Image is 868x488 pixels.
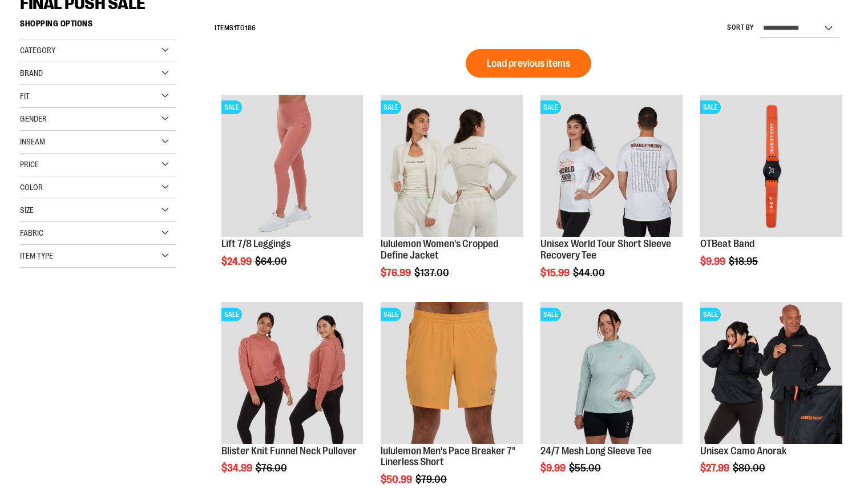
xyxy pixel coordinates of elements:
img: Product image for lululemon Define Jacket Cropped [381,95,523,237]
a: OTBeat BandSALE [700,95,842,239]
h2: Items to [215,19,256,37]
a: Lift 7/8 Leggings [221,238,290,249]
span: Category [20,46,55,55]
span: Inseam [20,137,45,146]
a: lululemon Men's Pace Breaker 7" Linerless Short [381,445,515,468]
a: Product image for Blister Knit Funnelneck PulloverSALE [221,302,364,446]
a: Unisex Camo Anorak [700,445,786,457]
span: SALE [700,100,721,114]
span: $79.00 [415,474,449,485]
a: 24/7 Mesh Long Sleeve TeeSALE [540,302,683,446]
span: $27.99 [700,462,731,474]
span: SALE [540,308,561,321]
span: SALE [700,308,721,321]
div: product [535,89,688,307]
img: OTBeat Band [700,95,842,237]
a: Product image for Unisex Camo AnorakSALE [700,302,842,446]
a: lululemon Women's Cropped Define Jacket [381,238,498,261]
div: product [375,89,528,307]
span: Item Type [20,251,53,260]
label: Sort By [727,23,754,33]
span: SALE [381,100,401,114]
img: Product image for lululemon Pace Breaker Short 7in Linerless [381,302,523,444]
img: Product image for Blister Knit Funnelneck Pullover [221,302,364,444]
span: $15.99 [540,267,571,279]
span: SALE [540,100,561,114]
span: $64.00 [255,256,289,267]
a: OTBeat Band [700,238,754,249]
strong: Shopping Options [20,14,176,39]
div: product [695,89,848,296]
a: Product image for lululemon Pace Breaker Short 7in LinerlessSALE [381,302,523,446]
a: Product image for Lift 7/8 LeggingsSALE [221,95,364,239]
a: 24/7 Mesh Long Sleeve Tee [540,445,652,457]
img: 24/7 Mesh Long Sleeve Tee [540,302,683,444]
span: $76.00 [256,462,289,474]
span: Size [20,205,34,215]
span: Load previous items [487,58,570,69]
span: $18.95 [729,256,760,267]
span: Color [20,183,43,192]
img: Product image for Unisex Camo Anorak [700,302,842,444]
a: Product image for lululemon Define Jacket CroppedSALE [381,95,523,239]
span: 186 [245,24,256,32]
a: Unisex World Tour Short Sleeve Recovery Tee [540,238,671,261]
span: $137.00 [414,267,451,279]
span: Gender [20,114,47,123]
span: $44.00 [573,267,607,279]
span: $50.99 [381,474,414,485]
a: Blister Knit Funnel Neck Pullover [221,445,357,457]
a: Product image for Unisex World Tour Short Sleeve Recovery TeeSALE [540,95,683,239]
button: Load previous items [466,49,591,78]
span: $55.00 [569,462,603,474]
span: $76.99 [381,267,413,279]
span: $9.99 [700,256,727,267]
span: Price [20,160,39,169]
span: $24.99 [221,256,253,267]
div: product [216,89,369,296]
span: 1 [234,24,237,32]
span: Brand [20,68,43,78]
span: $9.99 [540,462,567,474]
img: Product image for Lift 7/8 Leggings [221,95,364,237]
span: $34.99 [221,462,254,474]
span: Fabric [20,228,43,237]
span: Fit [20,91,30,100]
span: SALE [221,100,242,114]
span: SALE [381,308,401,321]
span: SALE [221,308,242,321]
img: Product image for Unisex World Tour Short Sleeve Recovery Tee [540,95,683,237]
span: $80.00 [733,462,767,474]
